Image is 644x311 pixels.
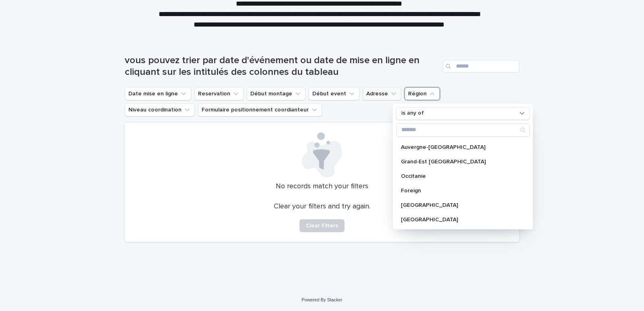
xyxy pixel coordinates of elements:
[396,124,529,136] input: Search
[274,202,370,211] p: Clear your filters and try again.
[194,87,244,100] button: Reservation
[363,87,401,100] button: Adresse
[306,223,338,229] span: Clear Filters
[125,87,191,100] button: Date mise en ligne
[309,87,359,100] button: Début event
[301,297,342,302] a: Powered By Stacker
[198,103,322,116] button: Formulaire positionnement coordianteur
[125,103,195,116] button: Niveau coordination
[401,159,517,165] p: Grand-Est [GEOGRAPHIC_DATA]
[401,173,517,179] p: Occitanie
[401,188,517,194] p: Foreign
[401,110,424,117] p: is any of
[299,219,345,232] button: Clear Filters
[401,202,517,208] p: [GEOGRAPHIC_DATA]
[247,87,305,100] button: Début montage
[134,182,510,191] p: No records match your filters
[396,123,530,137] div: Search
[405,87,440,100] button: Région
[443,60,519,73] input: Search
[401,217,517,222] p: [GEOGRAPHIC_DATA]
[125,55,440,78] h1: vous pouvez trier par date d'événement ou date de mise en ligne en cliquant sur les intitulés des...
[401,144,517,150] p: Auvergne-[GEOGRAPHIC_DATA]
